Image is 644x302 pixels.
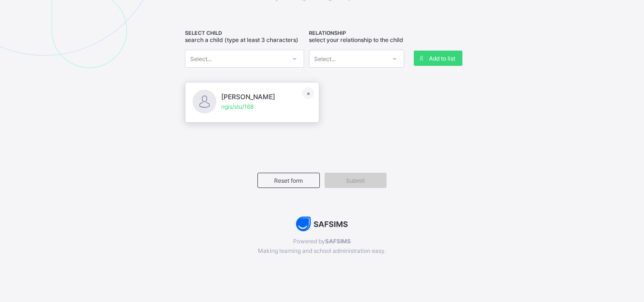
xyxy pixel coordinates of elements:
[325,238,351,245] b: SAFSIMS
[429,55,455,62] span: Add to list
[221,103,275,110] span: ngis/stu/168
[161,238,483,245] span: Powered by
[185,36,298,43] span: Search a child (type at least 3 characters)
[161,247,483,254] span: Making learning and school administration easy.
[309,30,404,36] span: RELATIONSHIP
[190,50,212,68] div: Select...
[302,87,314,99] div: ×
[265,177,312,184] span: Reset form
[221,93,275,101] span: [PERSON_NAME]
[332,177,379,184] span: Submit
[185,30,304,36] span: SELECT CHILD
[296,217,348,231] img: AdK1DDW6R+oPwAAAABJRU5ErkJggg==
[309,36,403,43] span: Select your relationship to the child
[314,50,336,68] div: Select...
